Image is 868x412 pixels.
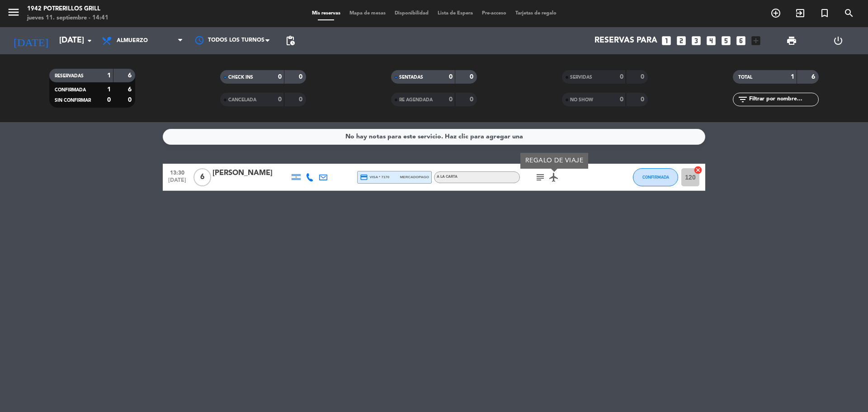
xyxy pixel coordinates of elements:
[520,153,588,169] div: REGALO DE VIAJE
[844,8,854,19] i: search
[620,96,623,103] strong: 0
[641,96,646,103] strong: 0
[55,88,86,92] span: CONFIRMADA
[433,11,477,16] span: Lista de Espera
[770,8,781,19] i: add_circle_outline
[166,177,189,188] span: [DATE]
[228,98,256,102] span: CANCELADA
[7,5,20,19] i: menu
[833,35,844,46] i: power_settings_new
[399,98,433,102] span: RE AGENDADA
[128,97,133,103] strong: 0
[660,35,672,47] i: looks_one
[212,167,289,179] div: [PERSON_NAME]
[55,98,91,103] span: SIN CONFIRMAR
[360,173,368,181] i: credit_card
[477,11,511,16] span: Pre-acceso
[690,35,702,47] i: looks_3
[228,75,253,80] span: CHECK INS
[748,95,818,104] input: Filtrar por nombre...
[705,35,717,47] i: looks_4
[570,75,592,80] span: SERVIDAS
[620,74,623,80] strong: 0
[449,96,453,103] strong: 0
[735,35,747,47] i: looks_6
[278,74,282,80] strong: 0
[399,75,423,80] span: SENTADAS
[737,94,748,105] i: filter_list
[84,35,95,46] i: arrow_drop_down
[128,72,133,79] strong: 6
[449,74,453,80] strong: 0
[720,35,732,47] i: looks_5
[299,74,304,80] strong: 0
[117,38,148,44] span: Almuerzo
[307,11,345,16] span: Mis reservas
[641,74,646,80] strong: 0
[193,168,211,186] span: 6
[642,175,669,180] span: CONFIRMADA
[548,172,559,183] i: airplanemode_active
[299,96,304,103] strong: 0
[675,35,687,47] i: looks_two
[107,97,111,103] strong: 0
[390,11,433,16] span: Disponibilidad
[27,14,108,23] div: jueves 11. septiembre - 14:41
[570,98,593,102] span: NO SHOW
[107,72,111,79] strong: 1
[345,132,523,142] div: No hay notas para este servicio. Haz clic para agregar una
[815,27,861,54] div: LOG OUT
[811,74,817,80] strong: 6
[795,8,806,19] i: exit_to_app
[166,167,189,177] span: 13:30
[400,174,429,180] span: mercadopago
[285,35,296,46] span: pending_actions
[693,166,703,175] i: cancel
[55,74,84,78] span: RESERVADAS
[128,86,133,93] strong: 6
[278,96,282,103] strong: 0
[633,168,678,186] button: CONFIRMADA
[511,11,561,16] span: Tarjetas de regalo
[819,8,830,19] i: turned_in_not
[791,74,794,80] strong: 1
[470,96,475,103] strong: 0
[535,172,546,183] i: subject
[738,75,752,80] span: TOTAL
[7,31,55,51] i: [DATE]
[360,173,389,181] span: visa * 7170
[437,175,458,179] span: A LA CARTA
[786,35,797,46] span: print
[27,5,108,14] div: 1942 Potrerillos Grill
[345,11,390,16] span: Mapa de mesas
[750,35,762,47] i: add_box
[107,86,111,93] strong: 1
[470,74,475,80] strong: 0
[594,36,657,45] span: Reservas para
[7,5,20,22] button: menu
